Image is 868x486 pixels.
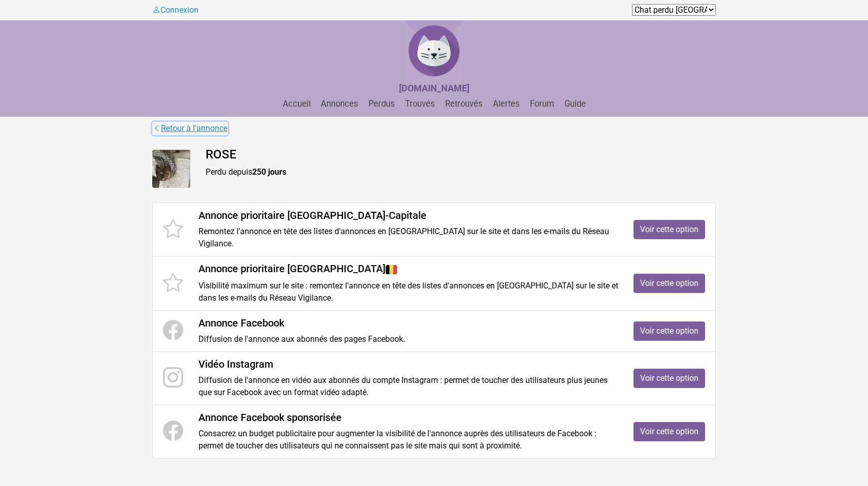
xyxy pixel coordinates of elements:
p: Diffusion de l'annonce en vidéo aux abonnés du compte Instagram : permet de toucher des utilisate... [198,374,618,399]
p: Visibilité maximum sur le site : remontez l'annonce en tête des listes d'annonces en [GEOGRAPHIC_... [198,280,618,304]
h4: Annonce Facebook sponsorisée [198,411,618,424]
p: Perdu depuis [206,166,716,178]
a: Voir cette option [633,274,705,293]
h4: Vidéo Instagram [198,358,618,370]
a: Voir cette option [633,369,705,388]
h4: ROSE [206,147,716,162]
a: Alertes [489,99,524,109]
strong: [DOMAIN_NAME] [399,83,470,93]
a: Trouvés [401,99,439,109]
a: Accueil [279,99,315,109]
p: Consacrez un budget publicitaire pour augmenter la visibilité de l'annonce auprès des utilisateur... [198,428,618,452]
img: Belgique [385,264,397,276]
strong: 250 jours [252,167,286,177]
p: Remontez l'annonce en tête des listes d'annonces en [GEOGRAPHIC_DATA] sur le site et dans les e-m... [198,225,618,250]
a: Retrouvés [441,99,487,109]
a: Voir cette option [633,422,705,441]
a: [DOMAIN_NAME] [399,84,470,93]
a: Perdus [364,99,399,109]
a: Forum [526,99,558,109]
a: Retour à l'annonce [152,122,228,135]
h4: Annonce prioritaire [GEOGRAPHIC_DATA]-Capitale [198,209,618,221]
img: Chat Perdu Belgique [404,20,464,81]
h4: Annonce Facebook [198,317,618,329]
a: Voir cette option [633,220,705,239]
h4: Annonce prioritaire [GEOGRAPHIC_DATA] [198,263,618,276]
a: Guide [560,99,590,109]
p: Diffusion de l'annonce aux abonnés des pages Facebook. [198,333,618,345]
a: Connexion [152,5,198,15]
a: Annonces [317,99,362,109]
a: Voir cette option [633,321,705,341]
